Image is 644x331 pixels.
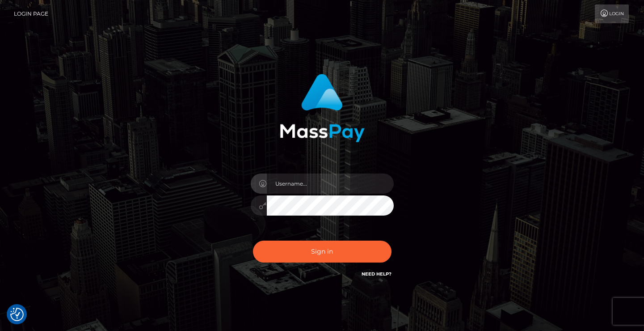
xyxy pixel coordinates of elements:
[10,308,24,321] img: Revisit consent button
[280,74,365,142] img: MassPay Login
[362,271,391,277] a: Need Help?
[595,4,629,23] a: Login
[14,4,48,23] a: Login Page
[253,241,391,263] button: Sign in
[10,308,24,321] button: Consent Preferences
[267,174,394,194] input: Username...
